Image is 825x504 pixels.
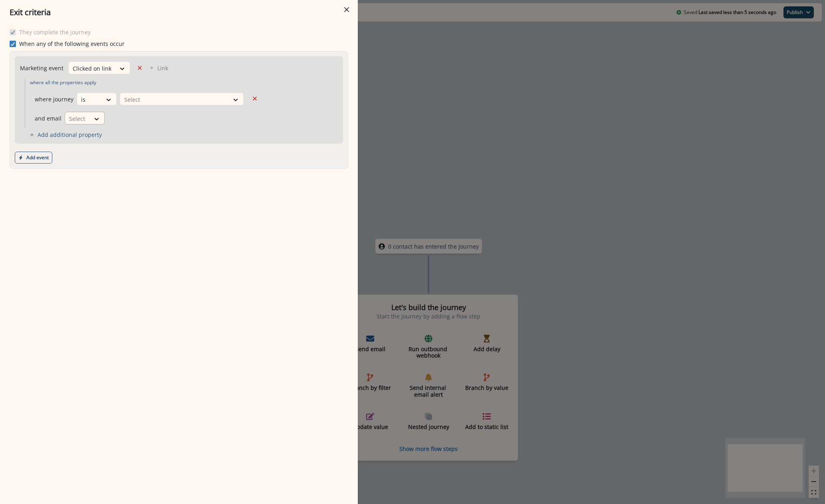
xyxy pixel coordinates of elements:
p: Add additional property [38,131,102,138]
button: Remove [133,62,146,74]
p: Link [157,64,168,72]
button: Close [340,3,353,16]
p: where journey [35,95,73,103]
p: Marketing event [20,64,63,72]
p: where all the properties apply [30,79,261,86]
button: Link [149,64,168,72]
p: and email [35,114,61,123]
p: They complete the journey [19,28,91,36]
button: Add additional property [30,131,102,138]
button: Add event [15,152,52,164]
button: Remove [248,93,261,105]
div: Exit criteria [10,6,348,18]
p: When any of the following events occur [19,40,125,48]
